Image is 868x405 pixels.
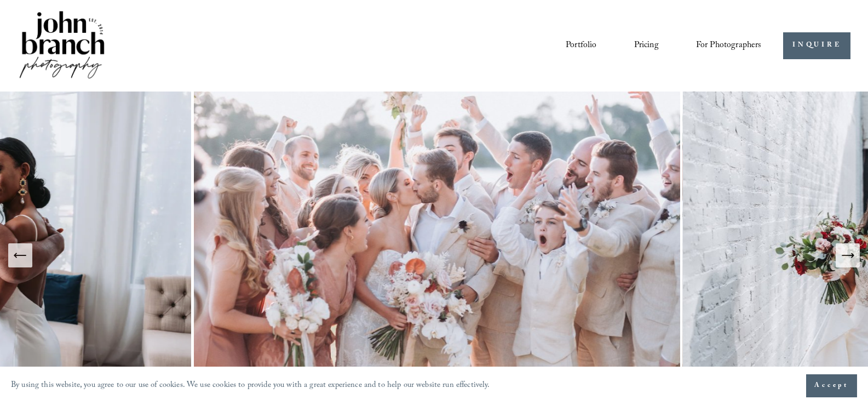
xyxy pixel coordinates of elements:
a: Pricing [634,36,659,55]
img: John Branch IV Photography [18,9,106,83]
span: Accept [814,380,849,391]
span: For Photographers [696,37,762,54]
button: Accept [806,374,857,397]
button: Next Slide [836,243,860,267]
a: folder dropdown [696,36,762,55]
button: Previous Slide [8,243,32,267]
p: By using this website, you agree to our use of cookies. We use cookies to provide you with a grea... [11,378,490,394]
a: INQUIRE [783,32,850,59]
a: Portfolio [566,36,596,55]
